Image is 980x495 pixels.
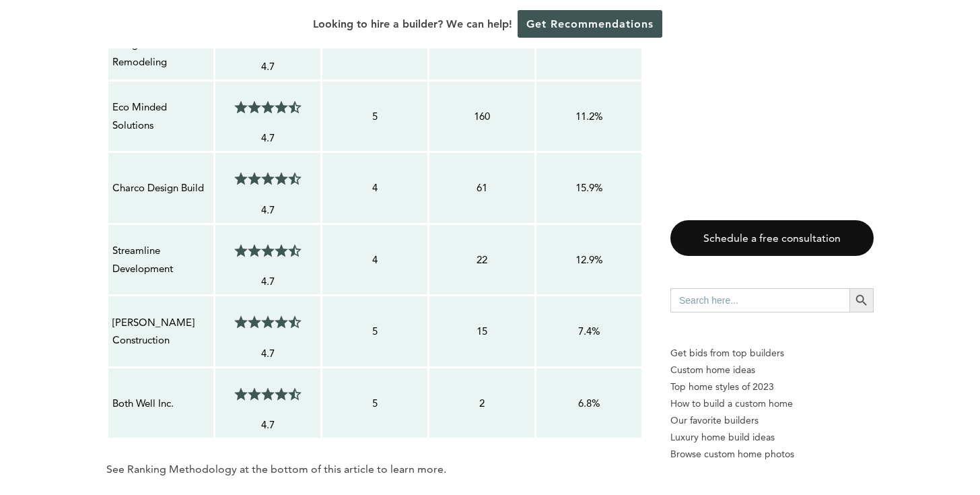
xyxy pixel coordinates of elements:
p: 22 [433,251,530,269]
p: Get bids from top builders [670,345,874,362]
p: 6.8% [540,395,637,412]
p: 4 [326,251,423,269]
p: 4.7 [219,416,316,434]
p: Charco Design Build [112,179,209,197]
svg: Search [854,293,869,308]
p: See Ranking Methodology at the bottom of this article to learn more. [106,460,643,479]
p: 5 [326,395,423,412]
input: Search here... [670,288,849,312]
p: 4.7 [219,345,316,362]
p: 12.9% [540,251,637,269]
p: 4.7 [219,58,316,75]
a: Schedule a free consultation [670,220,874,256]
p: 4.7 [219,201,316,219]
a: Luxury home build ideas [670,429,874,446]
p: Streamline Development [112,242,209,277]
p: 61 [433,179,530,197]
p: 5 [326,108,423,125]
p: 7.4% [540,323,637,340]
p: Eco Minded Solutions [112,98,209,134]
p: 160 [433,108,530,125]
a: Our favorite builders [670,412,874,429]
a: Get Recommendations [518,10,662,38]
p: 11.2% [540,108,637,125]
a: Top home styles of 2023 [670,378,874,395]
p: 15 [433,323,530,340]
p: 4.7 [219,129,316,147]
p: [PERSON_NAME] Construction [112,314,209,350]
a: How to build a custom home [670,395,874,412]
p: 4.7 [219,273,316,290]
p: 5 [326,323,423,340]
p: 4 [326,179,423,197]
a: Browse custom home photos [670,446,874,463]
a: Custom home ideas [670,362,874,378]
p: 2 [433,395,530,412]
p: Both Well Inc. [112,395,209,412]
p: 15.9% [540,179,637,197]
